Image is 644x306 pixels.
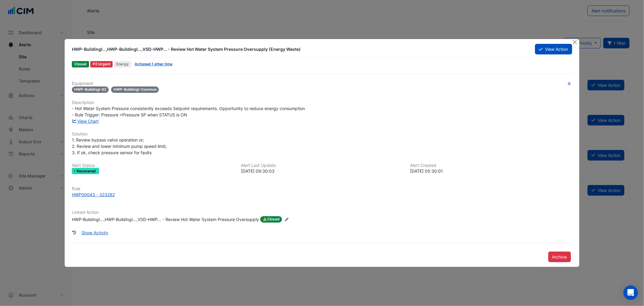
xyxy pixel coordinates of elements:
div: [DATE] 09:30:03 [241,168,403,174]
h6: Solution [72,132,572,137]
a: View Chart [72,119,99,124]
span: HWP-BuildingI-02 [72,86,109,93]
span: - Hot Water System Pressure consistently exceeds Setpoint requirements. Opportunity to reduce ene... [72,106,305,117]
h6: Linked Action [72,210,572,215]
span: Closed [260,216,282,223]
button: View Action [535,44,572,54]
h6: Description [72,100,572,105]
span: Energy [114,61,131,67]
button: Show Activity [78,227,112,238]
a: Actioned 1 other time [135,62,172,66]
span: Closed [72,61,89,67]
button: Close [572,39,578,45]
button: Archive [548,252,571,262]
div: Open Intercom Messenger [623,285,638,300]
h6: Alert Status [72,163,234,168]
div: [DATE] 05:30:01 [410,168,572,174]
span: 1. Review bypass valve operation or; 2. Review and lower minimum pump speed limit; 3. If ok, chec... [72,137,167,155]
a: HWP00043 - 323282 [72,191,572,198]
div: P2 Urgent [90,61,113,67]
span: HWP-BuildingI-Common [111,86,159,93]
div: HWP00043 - 323282 [72,191,115,198]
h6: Alert Created [410,163,572,168]
h6: Equipment [72,81,572,86]
h6: Rule [72,186,572,191]
div: HWP-BuildingI...,HWP-BuildingI...,VSD-HWP... - Review Hot Water System Pressure Oversupply [72,216,259,223]
span: Recovered [77,169,97,173]
div: HWP-BuildingI...,HWP-BuildingI...,VSD-HWP... - Review Hot Water System Pressure Oversupply (Energ... [72,46,528,52]
h6: Alert Last Update [241,163,403,168]
fa-icon: Edit Linked Action [284,217,289,222]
